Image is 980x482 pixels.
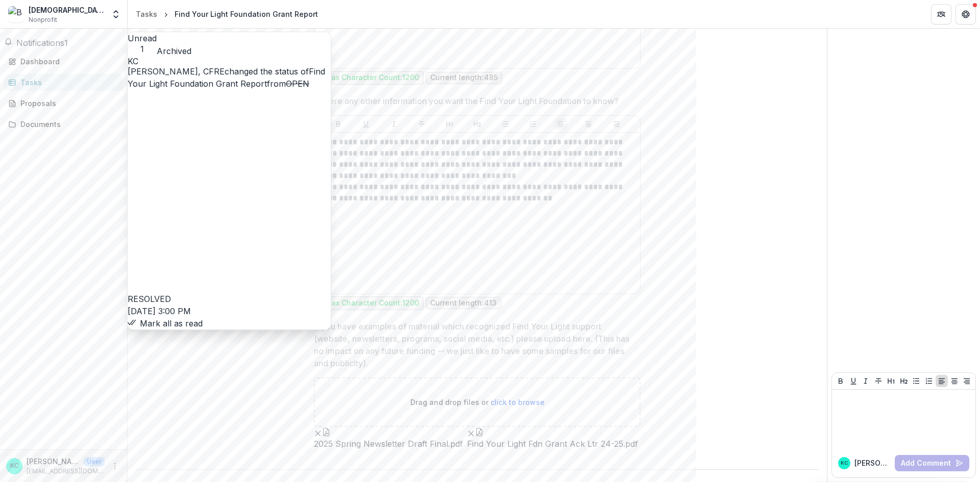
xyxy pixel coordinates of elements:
[499,118,511,130] button: Bullet List
[885,375,897,387] button: Heading 1
[157,45,191,57] button: Archived
[948,375,961,387] button: Align Center
[835,375,847,387] button: Bold
[582,118,595,130] button: Align Center
[325,73,419,82] p: Max Character Count: 1200
[841,461,848,466] div: Kelly Stolar, CFRE
[109,4,123,24] button: Open entity switcher
[175,9,318,19] div: Find Your Light Foundation Grant Report
[136,9,157,19] div: Tasks
[128,44,157,54] span: 1
[936,375,948,387] button: Align Left
[430,299,497,308] p: Current length: 413
[410,397,545,408] p: Drag and drop files or
[467,427,638,449] div: Remove FileFind Your Light Fdn Grant Ack Ltr 24-25.pdf
[128,66,225,77] span: [PERSON_NAME], CFRE
[132,7,322,21] nav: breadcrumb
[898,375,910,387] button: Heading 2
[128,317,203,329] button: Mark all as read
[314,427,463,449] div: Remove File2025 Spring Newsletter Draft Final.pdf
[325,299,419,308] p: Max Character Count: 1200
[20,98,115,109] div: Proposals
[314,95,619,107] p: Is there any other information you want the Find Your Light Foundation to know?
[527,118,539,130] button: Ordered List
[20,56,115,67] div: Dashboard
[314,439,463,449] span: 2025 Spring Newsletter Draft Final.pdf
[388,118,400,130] button: Italicize
[931,4,951,24] button: Partners
[4,53,123,70] a: Dashboard
[491,398,545,407] span: click to browse
[128,65,331,305] p: changed the status of from
[467,427,475,439] button: Remove File
[910,375,922,387] button: Bullet List
[29,5,105,15] div: [DEMOGRAPHIC_DATA] Sisters of Erie
[10,463,19,469] div: Kelly Stolar, CFRE
[854,458,891,468] p: [PERSON_NAME]
[20,77,115,88] div: Tasks
[8,6,24,22] img: Benedictine Sisters of Erie
[27,467,105,476] p: [EMAIL_ADDRESS][DOMAIN_NAME]
[4,95,123,112] a: Proposals
[4,116,123,133] a: Documents
[4,74,123,91] a: Tasks
[4,37,68,49] button: Notifications1
[128,32,157,54] button: Unread
[555,118,567,130] button: Align Left
[29,15,57,24] span: Nonprofit
[128,294,171,304] span: RESOLVED
[27,456,80,467] p: [PERSON_NAME], CFRE
[467,439,638,449] span: Find Your Light Fdn Grant Ack Ltr 24-25.pdf
[20,119,115,130] div: Documents
[314,320,634,369] p: If you have examples of material which recognized Find Your Light support (website, newsletters, ...
[923,375,935,387] button: Ordered List
[847,375,860,387] button: Underline
[430,73,498,82] p: Current length: 485
[16,38,64,48] span: Notifications
[961,375,973,387] button: Align Right
[415,118,428,130] button: Strike
[872,375,885,387] button: Strike
[109,460,121,472] button: More
[314,427,322,439] button: Remove File
[128,305,331,317] p: [DATE] 3:00 PM
[332,118,345,130] button: Bold
[128,57,331,65] div: Kelly Stolar, CFRE
[132,7,161,21] a: Tasks
[84,457,105,466] p: User
[860,375,872,387] button: Italicize
[286,79,309,89] s: OPEN
[955,4,976,24] button: Get Help
[444,118,456,130] button: Heading 1
[895,455,969,471] button: Add Comment
[471,118,483,130] button: Heading 2
[64,38,68,48] span: 1
[360,118,372,130] button: Underline
[610,118,623,130] button: Align Right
